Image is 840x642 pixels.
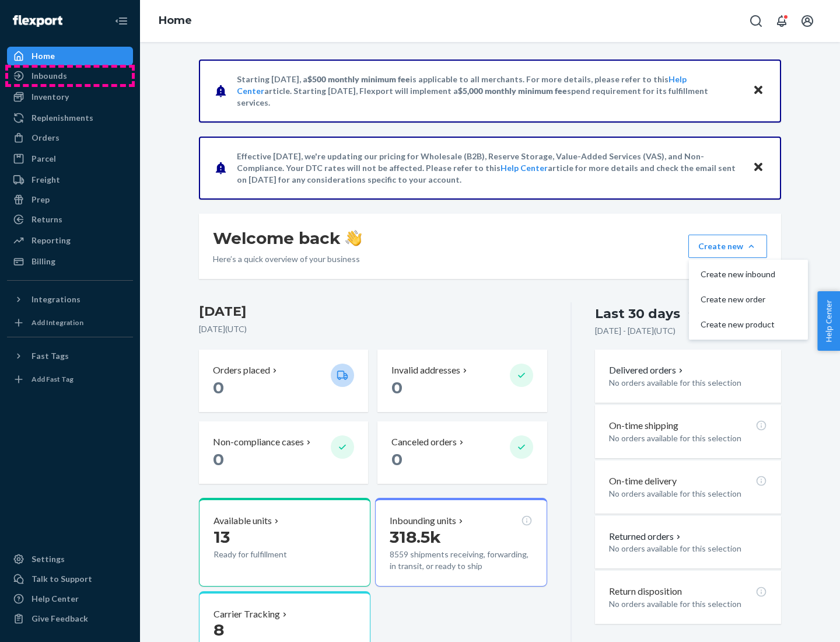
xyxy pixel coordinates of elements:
[7,231,133,250] a: Reporting
[7,550,133,568] a: Settings
[199,498,370,587] button: Available units13Ready for fulfillment
[345,230,362,246] img: hand-wave emoji
[609,432,767,444] p: No orders available for this selection
[199,421,368,484] button: Non-compliance cases 0
[213,228,362,249] h1: Welcome back
[7,170,133,189] a: Freight
[32,153,56,165] div: Parcel
[32,374,73,384] div: Add Fast Tag
[32,573,92,585] div: Talk to Support
[32,112,93,124] div: Replenishments
[32,174,60,186] div: Freight
[32,350,69,362] div: Fast Tags
[375,498,547,587] button: Inbounding units318.5k8559 shipments receiving, forwarding, in transit, or ready to ship
[32,317,83,327] div: Add Integration
[7,347,133,365] button: Fast Tags
[701,295,775,303] span: Create new order
[213,608,280,621] p: Carrier Tracking
[7,149,133,168] a: Parcel
[796,9,819,33] button: Open account menu
[609,598,767,610] p: No orders available for this selection
[237,151,741,186] p: Effective [DATE], we're updating our pricing for Wholesale (B2B), Reserve Storage, Value-Added Se...
[391,364,460,377] p: Invalid addresses
[817,291,840,351] button: Help Center
[691,287,806,312] button: Create new order
[213,435,304,449] p: Non-compliance cases
[377,350,547,412] button: Invalid addresses 0
[7,370,133,389] a: Add Fast Tag
[32,553,65,565] div: Settings
[609,474,677,488] p: On-time delivery
[32,70,67,82] div: Inbounds
[237,74,741,109] p: Starting [DATE], a is applicable to all merchants. For more details, please refer to this article...
[691,312,806,337] button: Create new product
[391,378,402,397] span: 0
[213,378,224,397] span: 0
[7,190,133,209] a: Prep
[213,549,321,560] p: Ready for fulfillment
[751,159,766,176] button: Close
[609,419,678,432] p: On-time shipping
[7,313,133,332] a: Add Integration
[32,194,50,205] div: Prep
[32,132,60,144] div: Orders
[609,377,767,389] p: No orders available for this selection
[32,91,69,103] div: Inventory
[688,235,767,258] button: Create newCreate new inboundCreate new orderCreate new product
[391,449,402,469] span: 0
[7,252,133,271] a: Billing
[595,305,680,323] div: Last 30 days
[609,530,683,543] button: Returned orders
[390,514,456,528] p: Inbounding units
[390,549,532,572] p: 8559 shipments receiving, forwarding, in transit, or ready to ship
[609,364,685,377] button: Delivered orders
[7,290,133,309] button: Integrations
[149,4,201,38] ol: breadcrumbs
[751,82,766,99] button: Close
[32,593,79,605] div: Help Center
[213,514,272,528] p: Available units
[7,128,133,147] a: Orders
[7,609,133,628] button: Give Feedback
[199,350,368,412] button: Orders placed 0
[32,214,62,225] div: Returns
[770,9,793,33] button: Open notifications
[32,613,88,624] div: Give Feedback
[595,325,675,337] p: [DATE] - [DATE] ( UTC )
[307,74,410,84] span: $500 monthly minimum fee
[458,86,567,96] span: $5,000 monthly minimum fee
[609,543,767,554] p: No orders available for this selection
[213,253,362,265] p: Here’s a quick overview of your business
[7,67,133,85] a: Inbounds
[609,585,682,598] p: Return disposition
[609,488,767,500] p: No orders available for this selection
[701,320,775,329] span: Create new product
[213,527,230,547] span: 13
[32,256,55,267] div: Billing
[213,449,224,469] span: 0
[213,364,270,377] p: Orders placed
[213,620,224,640] span: 8
[159,14,192,27] a: Home
[691,262,806,287] button: Create new inbound
[7,88,133,106] a: Inventory
[32,50,55,62] div: Home
[199,323,547,335] p: [DATE] ( UTC )
[391,435,457,449] p: Canceled orders
[32,294,80,305] div: Integrations
[7,47,133,65] a: Home
[7,210,133,229] a: Returns
[7,570,133,588] a: Talk to Support
[701,270,775,278] span: Create new inbound
[199,302,547,321] h3: [DATE]
[7,589,133,608] a: Help Center
[110,9,133,33] button: Close Navigation
[7,109,133,127] a: Replenishments
[377,421,547,484] button: Canceled orders 0
[501,163,548,173] a: Help Center
[390,527,441,547] span: 318.5k
[32,235,71,246] div: Reporting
